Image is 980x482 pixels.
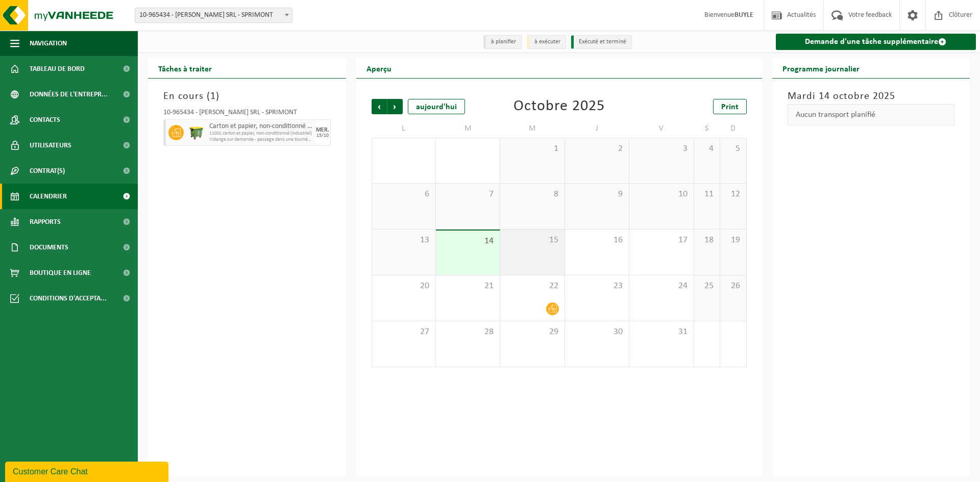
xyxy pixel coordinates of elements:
span: 12 [725,189,741,200]
div: Aucun transport planifié [788,104,955,125]
h2: Programme journalier [772,58,870,78]
span: 11 [699,189,715,200]
div: aujourd'hui [408,99,465,114]
span: Utilisateurs [30,133,71,158]
span: 1100L carton et papier, non-conditionné (industriel) [209,131,313,137]
span: 8 [505,189,559,200]
span: 17 [634,235,688,246]
td: S [694,119,720,138]
span: 3 [634,143,688,155]
div: MER. [316,127,329,133]
span: 30 [570,326,624,338]
span: 1 [210,91,216,102]
span: 4 [699,143,715,155]
td: L [372,119,436,138]
span: Navigation [30,31,67,56]
span: Carton et papier, non-conditionné (industriel) [209,122,313,131]
iframe: chat widget [5,460,170,482]
span: 27 [377,326,430,338]
h2: Tâches à traiter [148,58,222,78]
span: 31 [634,326,688,338]
span: 5 [725,143,741,155]
span: 21 [441,281,495,292]
img: WB-1100-HPE-GN-50 [189,125,204,140]
span: 16 [570,235,624,246]
li: Exécuté et terminé [571,35,632,49]
span: 28 [441,326,495,338]
span: 20 [377,281,430,292]
li: à exécuter [527,35,566,49]
span: 14 [441,236,495,247]
td: J [565,119,629,138]
span: 13 [377,235,430,246]
h3: Mardi 14 octobre 2025 [788,89,955,104]
div: 10-965434 - [PERSON_NAME] SRL - SPRIMONT [163,109,331,119]
span: 18 [699,235,715,246]
span: 2 [570,143,624,155]
span: Vidange sur demande - passage dans une tournée fixe [209,137,313,143]
span: 7 [441,189,495,200]
a: Print [713,99,747,114]
span: Suivant [387,99,403,114]
span: Tableau de bord [30,56,85,82]
h2: Aperçu [356,58,402,78]
span: Contacts [30,107,60,133]
span: 25 [699,281,715,292]
span: 9 [570,189,624,200]
div: Octobre 2025 [513,99,605,114]
span: Données de l'entrepr... [30,82,108,107]
span: 23 [570,281,624,292]
span: 1 [505,143,559,155]
span: Documents [30,235,68,260]
span: 15 [505,235,559,246]
div: 15/10 [316,133,329,138]
span: Print [721,103,739,111]
strong: BUYLE [734,11,753,19]
a: Demande d'une tâche supplémentaire [776,34,976,50]
td: D [720,119,746,138]
span: 22 [505,281,559,292]
span: 29 [505,326,559,338]
td: M [500,119,565,138]
td: V [629,119,694,138]
span: Précédent [372,99,387,114]
span: 24 [634,281,688,292]
li: à planifier [483,35,522,49]
span: Boutique en ligne [30,260,91,286]
span: Rapports [30,209,61,235]
span: 10-965434 - BUYLE CHRISTIAN SRL - SPRIMONT [135,8,292,23]
span: 26 [725,281,741,292]
h3: En cours ( ) [163,89,331,104]
span: Contrat(s) [30,158,65,184]
span: Conditions d'accepta... [30,286,107,311]
span: 10-965434 - BUYLE CHRISTIAN SRL - SPRIMONT [135,8,292,22]
span: Calendrier [30,184,67,209]
td: M [436,119,500,138]
span: 10 [634,189,688,200]
span: 6 [377,189,430,200]
span: 19 [725,235,741,246]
